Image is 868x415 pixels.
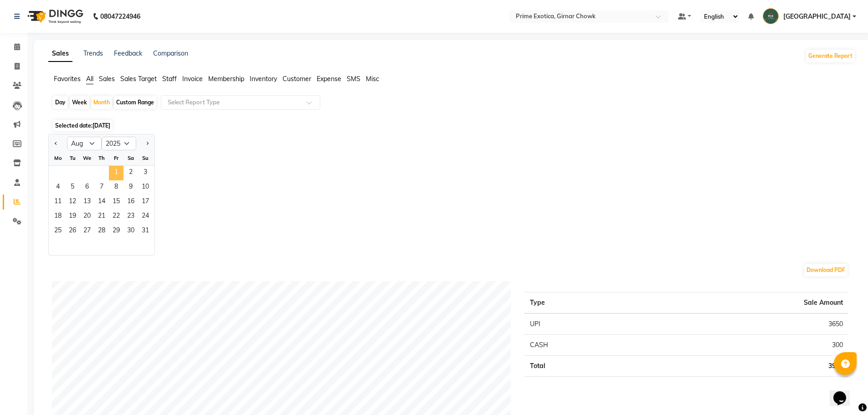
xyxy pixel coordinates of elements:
div: Wednesday, August 20, 2025 [80,210,94,224]
span: 31 [138,224,153,239]
span: 1 [109,166,123,180]
td: 3650 [644,313,848,335]
div: Thursday, August 7, 2025 [94,180,109,195]
div: Wednesday, August 6, 2025 [80,180,94,195]
button: Next month [144,136,151,151]
div: Friday, August 1, 2025 [109,166,123,180]
span: 7 [94,180,109,195]
span: Favorites [54,75,81,83]
div: Monday, August 11, 2025 [51,195,65,210]
div: Thursday, August 28, 2025 [94,224,109,239]
span: 10 [138,180,153,195]
td: CASH [524,335,643,356]
span: 6 [80,180,94,195]
th: Type [524,292,643,314]
span: 18 [51,210,65,224]
td: 3950 [644,356,848,377]
span: 20 [80,210,94,224]
span: [DATE] [92,122,110,129]
span: 29 [109,224,123,239]
span: Staff [162,75,177,83]
span: 21 [94,210,109,224]
div: Day [53,96,68,109]
span: SMS [347,75,360,83]
span: Invoice [182,75,203,83]
span: 26 [65,224,80,239]
span: Membership [208,75,244,83]
span: 14 [94,195,109,210]
span: 25 [51,224,65,239]
div: Sunday, August 31, 2025 [138,224,153,239]
span: 30 [123,224,138,239]
a: Comparison [153,49,188,57]
div: Month [91,96,112,109]
div: Saturday, August 23, 2025 [123,210,138,224]
div: Mo [51,151,65,165]
div: Friday, August 8, 2025 [109,180,123,195]
div: Thursday, August 21, 2025 [94,210,109,224]
span: 17 [138,195,153,210]
div: Sa [123,151,138,165]
span: 27 [80,224,94,239]
span: 22 [109,210,123,224]
b: 08047224946 [100,4,140,29]
div: Sunday, August 17, 2025 [138,195,153,210]
span: 8 [109,180,123,195]
div: Thursday, August 14, 2025 [94,195,109,210]
span: 12 [65,195,80,210]
div: Custom Range [114,96,156,109]
span: 5 [65,180,80,195]
div: Tuesday, August 19, 2025 [65,210,80,224]
img: Chandrapur [763,8,779,24]
th: Sale Amount [644,292,848,314]
div: We [80,151,94,165]
div: Tuesday, August 26, 2025 [65,224,80,239]
div: Tuesday, August 5, 2025 [65,180,80,195]
a: Trends [83,49,103,57]
div: Saturday, August 9, 2025 [123,180,138,195]
div: Sunday, August 10, 2025 [138,180,153,195]
div: Th [94,151,109,165]
span: Sales Target [120,75,157,83]
span: 11 [51,195,65,210]
div: Monday, August 4, 2025 [51,180,65,195]
span: 15 [109,195,123,210]
span: 16 [123,195,138,210]
div: Saturday, August 30, 2025 [123,224,138,239]
button: Previous month [52,136,60,151]
div: Sunday, August 3, 2025 [138,166,153,180]
span: Misc [366,75,379,83]
span: [GEOGRAPHIC_DATA] [783,12,851,21]
div: Tu [65,151,80,165]
span: 13 [80,195,94,210]
iframe: chat widget [830,379,859,406]
span: 24 [138,210,153,224]
div: Wednesday, August 13, 2025 [80,195,94,210]
span: Inventory [250,75,277,83]
td: UPI [524,313,643,335]
div: Saturday, August 2, 2025 [123,166,138,180]
div: Sunday, August 24, 2025 [138,210,153,224]
span: 28 [94,224,109,239]
span: Expense [317,75,341,83]
button: Download PDF [804,264,847,277]
span: 19 [65,210,80,224]
span: 2 [123,166,138,180]
div: Friday, August 29, 2025 [109,224,123,239]
span: Sales [99,75,115,83]
div: Fr [109,151,123,165]
span: 4 [51,180,65,195]
div: Monday, August 18, 2025 [51,210,65,224]
div: Friday, August 22, 2025 [109,210,123,224]
div: Week [70,96,89,109]
td: Total [524,356,643,377]
a: Feedback [114,49,142,57]
td: 300 [644,335,848,356]
span: 23 [123,210,138,224]
span: 3 [138,166,153,180]
div: Tuesday, August 12, 2025 [65,195,80,210]
select: Select month [67,137,102,150]
span: All [86,75,93,83]
div: Saturday, August 16, 2025 [123,195,138,210]
span: Customer [282,75,311,83]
